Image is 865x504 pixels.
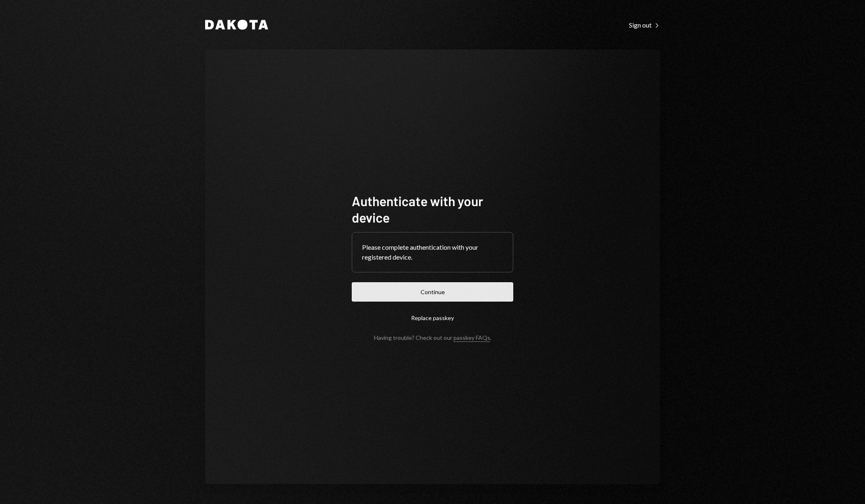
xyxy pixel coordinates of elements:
a: Sign out [629,20,660,29]
div: Sign out [629,21,660,29]
div: Having trouble? Check out our . [374,334,491,341]
div: Please complete authentication with your registered device. [362,242,503,262]
button: Continue [352,282,513,302]
a: passkey FAQs [454,334,490,342]
button: Replace passkey [352,308,513,327]
h1: Authenticate with your device [352,193,513,225]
